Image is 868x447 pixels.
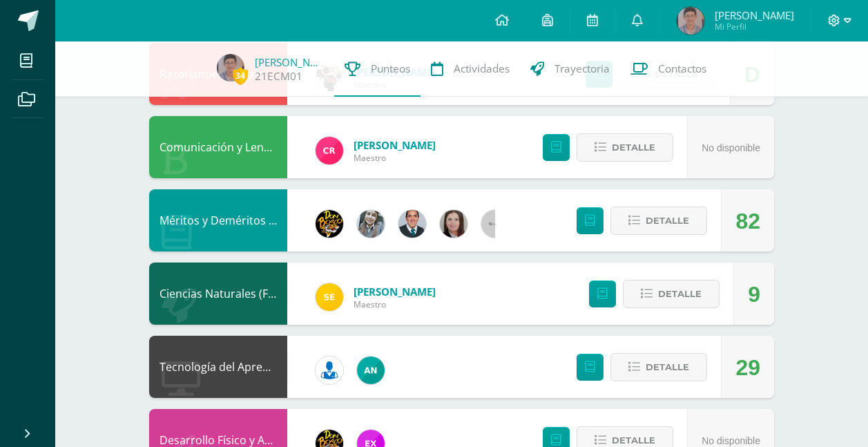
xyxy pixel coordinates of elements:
div: Méritos y Deméritos 3ro. Básico "B" [149,189,287,251]
img: cba4c69ace659ae4cf02a5761d9a2473.png [357,210,385,238]
img: 6ed6846fa57649245178fca9fc9a58dd.png [316,356,343,384]
span: Mi Perfil [715,21,794,32]
img: 8af0450cf43d44e38c4a1497329761f3.png [440,210,467,238]
span: Detalle [646,208,689,234]
button: Detalle [610,207,707,235]
div: Tecnología del Aprendizaje y la Comunicación (TIC) [149,336,287,398]
span: Actividades [454,61,510,76]
span: No disponible [702,435,760,446]
div: 82 [735,190,760,252]
span: [PERSON_NAME] [715,8,794,22]
span: [PERSON_NAME] [354,285,436,298]
img: 60x60 [481,210,509,238]
span: No disponible [702,142,760,153]
a: Trayectoria [520,41,620,97]
button: Detalle [577,133,673,162]
div: Ciencias Naturales (Física Fundamental) [149,263,287,325]
a: 21ECM01 [255,69,302,84]
span: Detalle [612,135,655,160]
span: Punteos [371,61,410,76]
span: Detalle [658,281,702,307]
img: 9ccb69e3c28bfc63e59a54b2b2b28f1c.png [677,7,704,35]
span: Maestro [354,298,436,310]
div: 29 [735,336,760,399]
span: Detalle [646,354,689,380]
a: Punteos [334,41,421,97]
span: 34 [233,67,248,84]
img: 2306758994b507d40baaa54be1d4aa7e.png [398,210,426,238]
span: Trayectoria [554,61,610,76]
img: 05ee8f3aa2e004bc19e84eb2325bd6d4.png [357,356,385,384]
a: Contactos [620,41,717,97]
span: [PERSON_NAME] [354,138,436,152]
a: Actividades [421,41,520,97]
span: Contactos [658,61,706,76]
span: Maestro [354,152,436,164]
button: Detalle [610,353,707,381]
img: eda3c0d1caa5ac1a520cf0290d7c6ae4.png [316,210,343,238]
img: 9ccb69e3c28bfc63e59a54b2b2b28f1c.png [217,54,244,82]
img: 03c2987289e60ca238394da5f82a525a.png [316,283,343,311]
button: Detalle [623,280,720,308]
div: Comunicación y Lenguaje, Idioma Español [149,116,287,178]
img: ab28fb4d7ed199cf7a34bbef56a79c5b.png [316,137,343,164]
div: 9 [748,263,760,325]
a: [PERSON_NAME] [255,55,324,69]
